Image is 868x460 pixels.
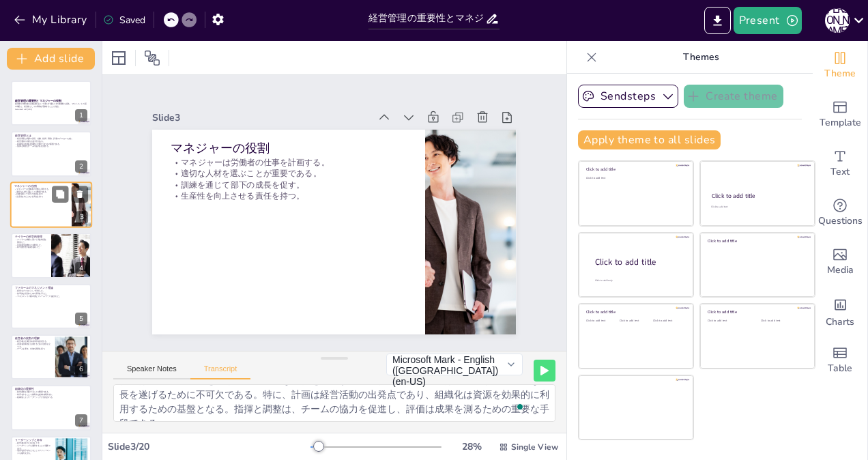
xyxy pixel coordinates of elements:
p: 科学的管理の基礎を築いた。 [15,246,47,249]
div: Slide 3 / 20 [108,440,310,453]
div: 1 [75,109,87,121]
p: 経営管理は資源の計画、組織、指揮、調整、評価のプロセスである。 [15,137,87,140]
div: Click to add title [586,309,684,315]
span: Text [830,164,850,179]
p: 指揮と調整はチームの協力を促進する。 [15,145,87,147]
div: https://cdn.sendsteps.com/images/logo/sendsteps_logo_white.pnghttps://cdn.sendsteps.com/images/lo... [11,81,91,126]
p: 経営者の役割の理解 [15,336,51,341]
p: 適切な人材を選ぶことが重要である。 [14,190,68,193]
div: 3 [76,211,88,223]
p: チームを導き、全体の調和を保つ。 [15,348,51,351]
div: https://cdn.sendsteps.com/images/logo/sendsteps_logo_white.pnghttps://cdn.sendsteps.com/images/lo... [10,182,92,228]
span: Questions [818,214,863,229]
p: 秩序を作ることで効率的な組織を構築する。 [15,394,87,397]
p: 経営管理とは [15,134,87,138]
p: テイラーは業績に基づく賃金制度を開発した。 [15,239,47,244]
p: 生産性を向上させる責任を持つ。 [14,195,68,198]
p: 経営者や管理者が企業活動において果たす役割とその重要性を探る。マネジメントの基本概念と、経営者としての職務を理解することが焦点。 [15,103,87,108]
span: Table [828,361,852,376]
div: 7 [11,385,91,430]
div: 28 % [455,440,488,453]
div: Add ready made slides [813,90,867,139]
div: 4 [75,262,87,274]
p: ファヨールのマネジメント理論 [15,286,87,290]
div: 2 [75,160,87,173]
button: Play [534,360,555,382]
div: https://cdn.sendsteps.com/images/logo/sendsteps_logo_white.pnghttps://cdn.sendsteps.com/images/lo... [11,284,91,329]
p: 組織化の重要性 [15,388,87,392]
p: マネジャーの役割 [171,140,407,157]
button: Sendsteps [578,85,678,108]
div: Click to add title [708,238,805,244]
button: Transcript [190,364,251,379]
p: リーダーシップを発揮することが重要である。 [15,444,51,449]
p: Themes [603,41,799,74]
button: Present [734,7,802,34]
button: Speaker Notes [113,364,190,379]
input: Insert title [368,9,485,29]
span: Position [144,50,160,66]
div: https://cdn.sendsteps.com/images/logo/sendsteps_logo_white.pnghttps://cdn.sendsteps.com/images/lo... [11,233,91,278]
p: 訓練を通じて部下の成長を促す。 [171,179,407,191]
div: Add charts and graphs [813,287,867,336]
div: 5 [75,313,87,325]
p: マネジャーは労働者の仕事を計画する。 [171,156,407,168]
p: 適切な人材を選ぶことが重要である。 [171,168,407,179]
p: テイラーの科学的管理 [15,235,47,239]
p: 経営活動の出発点は計画である。 [15,140,87,143]
p: リーダーシップと命令 [15,438,51,442]
div: Click to add body [595,278,681,282]
p: 組織化によりリーダーシップが強化される。 [15,396,87,399]
p: 経営をプロセスとして分析した。 [15,289,87,292]
p: 適切な指示を与えることでパフォーマンスを最大化する。 [15,449,51,454]
div: Click to add text [586,177,684,180]
p: 資源を効果的に活用するための計画を立てる。 [15,343,51,347]
p: マネジメントの基本的なフレームワークを提供した。 [15,295,87,298]
div: Click to add text [653,319,684,323]
p: 経営者は企業全体の目標を設定する。 [15,341,51,343]
button: Export to PowerPoint [704,7,731,34]
div: Click to add title [586,167,684,172]
div: Saved [103,14,145,27]
p: Generated with [URL] [15,108,87,111]
button: Apply theme to all slides [578,130,721,149]
strong: 経営管理の重要性とマネジャーの役割 [15,99,61,102]
div: 6 [75,363,87,375]
button: Create theme [684,85,783,108]
p: 経営資源を用意することが重要である。 [15,391,87,394]
div: Change the overall theme [813,41,867,90]
span: Theme [824,66,856,81]
p: マネジャーの役割 [14,184,68,188]
button: Duplicate Slide [52,186,68,202]
p: 組織化は資源を効果的に利用するための基盤である。 [15,142,87,145]
div: Click to add title [595,256,682,268]
div: Slide 3 [152,111,368,124]
button: Microsoft Mark - English ([GEOGRAPHIC_DATA]) (en-US) [386,354,523,375]
button: Add slide [7,48,95,70]
p: マネジャーは労働者の仕事を計画する。 [14,188,68,190]
div: Click to add text [761,319,804,323]
p: 効率的な経営のための原則を示した。 [15,292,87,295]
div: [PERSON_NAME] [825,8,850,33]
div: Click to add text [711,205,802,209]
div: Add images, graphics, shapes or video [813,238,867,287]
div: Add text boxes [813,139,867,188]
button: Delete Slide [72,186,88,202]
div: Add a table [813,336,867,385]
span: Media [827,263,854,278]
div: https://cdn.sendsteps.com/images/logo/sendsteps_logo_white.pnghttps://cdn.sendsteps.com/images/lo... [11,131,91,176]
p: 経営者は部下に命令を下す。 [15,442,51,444]
div: Click to add title [712,192,802,200]
div: Get real-time input from your audience [813,188,867,238]
button: [PERSON_NAME] [825,7,850,34]
span: Template [820,115,861,130]
div: Click to add text [620,319,650,323]
p: 従業員の動機づけを重視した。 [15,244,47,246]
div: https://cdn.sendsteps.com/images/logo/sendsteps_logo_white.pnghttps://cdn.sendsteps.com/images/lo... [11,334,91,379]
span: Single View [511,442,558,452]
button: My Library [10,9,93,31]
textarea: To enrich screen reader interactions, please activate Accessibility in Grammarly extension settings [113,384,555,422]
div: Layout [108,47,130,69]
div: Click to add title [708,309,805,315]
div: 7 [75,414,87,427]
